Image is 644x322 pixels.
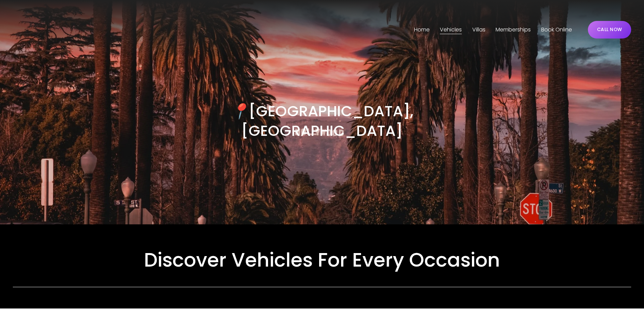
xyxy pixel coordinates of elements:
img: Luxury Car &amp; Home Rentals For Every Occasion [13,13,67,47]
a: CALL NOW [588,21,631,39]
h2: Discover Vehicles For Every Occasion [13,247,631,272]
a: folder dropdown [472,24,485,35]
a: Memberships [496,24,531,35]
span: Vehicles [440,25,462,35]
h3: [GEOGRAPHIC_DATA], [GEOGRAPHIC_DATA] [167,101,476,141]
a: Home [414,24,430,35]
a: folder dropdown [440,24,462,35]
em: 📍 [231,101,249,121]
span: Villas [472,25,485,35]
a: Book Online [541,24,572,35]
